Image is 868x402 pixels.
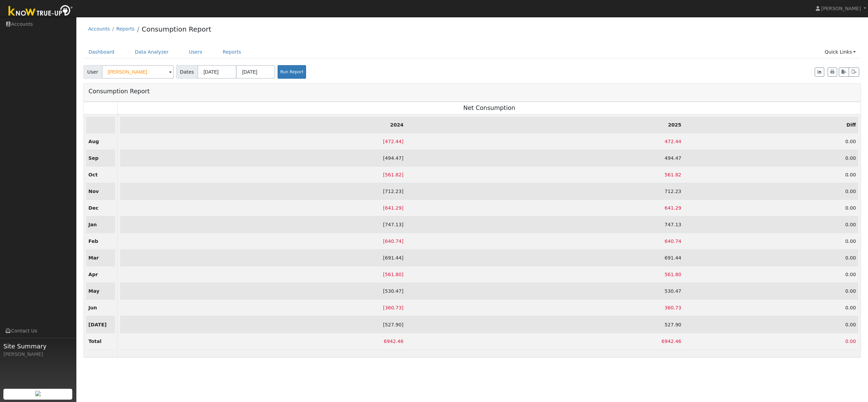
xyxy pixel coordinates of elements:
div: [PERSON_NAME] [3,351,73,358]
h3: Net Consumption [120,104,858,112]
span: [ [383,255,385,261]
span: [ [383,222,385,227]
td: 641.29 [120,200,406,216]
td: 0.00 [684,183,858,199]
td: 0.00 [684,300,858,316]
span: [ [383,322,385,327]
td: 530.47 [120,283,406,300]
span: ] [402,172,404,177]
span: [ [383,139,385,144]
td: 747.13 [120,216,406,233]
td: 494.47 [120,150,406,166]
td: 561.82 [120,166,406,183]
strong: Total [89,339,101,344]
strong: Dec [89,205,99,211]
td: 712.23 [406,183,684,199]
span: [ [383,305,385,310]
span: [PERSON_NAME] [821,6,861,11]
a: Reports [218,46,246,58]
td: 640.74 [406,233,684,250]
td: 691.44 [120,250,406,266]
span: [ [383,272,385,277]
span: [ [383,205,385,211]
button: Export Interval Data [849,68,859,77]
strong: Diff [846,122,856,128]
td: 0.00 [684,333,858,349]
a: Reports [116,26,135,32]
strong: Aug [89,139,99,144]
strong: Mar [89,255,99,261]
span: [ [383,288,385,294]
span: [ [383,172,385,177]
a: Accounts [88,26,110,32]
td: 0.00 [684,266,858,283]
td: 527.90 [120,316,406,333]
td: 0.00 [684,250,858,266]
td: 494.47 [406,150,684,166]
td: 641.29 [406,200,684,216]
a: Consumption Report [141,25,211,33]
span: [ [383,155,385,161]
strong: May [89,288,99,294]
span: ] [402,139,404,144]
strong: Oct [89,172,98,177]
td: 527.90 [406,316,684,333]
td: 691.44 [406,250,684,266]
span: ] [402,272,404,277]
span: User [83,65,102,79]
span: ] [402,288,404,294]
a: Data Analyzer [130,46,174,58]
span: Site Summary [3,342,73,351]
button: Run Report [278,65,306,79]
span: ] [402,189,404,194]
td: 640.74 [120,233,406,250]
img: Know True-Up [5,4,76,19]
td: 360.73 [406,300,684,316]
td: 0.00 [684,200,858,216]
td: 6942.46 [406,333,684,349]
span: ] [402,205,404,211]
td: 0.00 [684,233,858,250]
a: Users [184,46,208,58]
input: Select a User [102,65,174,79]
strong: Jan [89,222,97,227]
td: 747.13 [406,216,684,233]
strong: Feb [89,238,98,244]
td: 530.47 [406,283,684,300]
td: 0.00 [684,133,858,150]
td: 0.00 [684,150,858,166]
td: 360.73 [120,300,406,316]
td: 0.00 [684,316,858,333]
span: ] [402,155,404,161]
td: 0.00 [684,283,858,300]
span: ] [402,322,404,327]
strong: Jun [89,305,97,310]
button: Export to CSV [839,68,849,77]
a: Quick Links [819,46,861,58]
span: ] [402,305,404,310]
strong: Sep [89,155,99,161]
td: 472.44 [406,133,684,150]
strong: 2025 [668,122,681,128]
td: 561.80 [120,266,406,283]
strong: Nov [89,189,99,194]
img: retrieve [35,391,41,396]
span: ] [402,222,404,227]
span: [ [383,238,385,244]
td: 561.80 [406,266,684,283]
td: 0.00 [684,216,858,233]
td: 6942.46 [120,333,406,349]
strong: 2024 [390,122,403,128]
span: ] [402,255,404,261]
td: 712.23 [120,183,406,199]
td: 472.44 [120,133,406,150]
button: Print [828,68,837,77]
span: ] [402,238,404,244]
span: [ [383,189,385,194]
td: 0.00 [684,166,858,183]
strong: [DATE] [89,322,107,327]
button: Show Graph [815,68,824,77]
h3: Consumption Report [89,86,150,96]
span: Dates [176,65,198,79]
td: 561.82 [406,166,684,183]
